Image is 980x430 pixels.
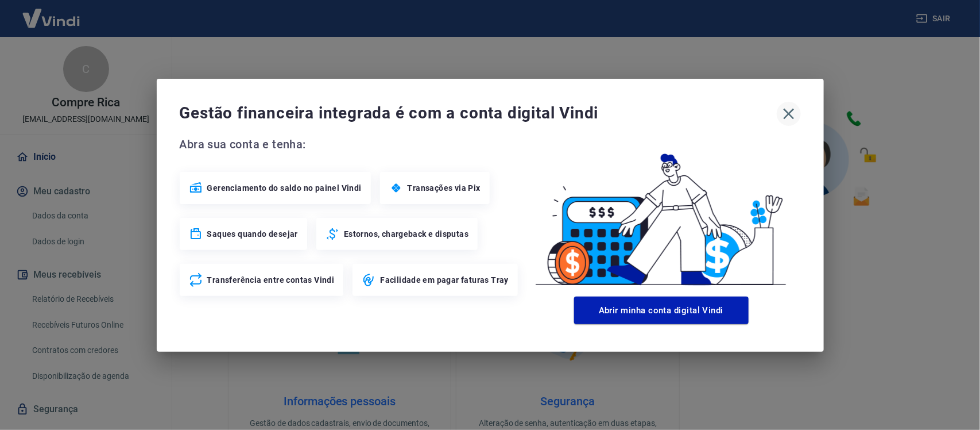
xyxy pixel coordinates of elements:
[180,102,777,125] span: Gestão financeira integrada é com a conta digital Vindi
[522,135,801,292] img: Good Billing
[207,182,362,194] span: Gerenciamento do saldo no painel Vindi
[574,297,749,324] button: Abrir minha conta digital Vindi
[207,274,335,286] span: Transferência entre contas Vindi
[180,135,522,153] span: Abra sua conta e tenha:
[408,182,481,194] span: Transações via Pix
[344,228,468,240] span: Estornos, chargeback e disputas
[380,274,509,286] span: Facilidade em pagar faturas Tray
[207,228,298,240] span: Saques quando desejar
